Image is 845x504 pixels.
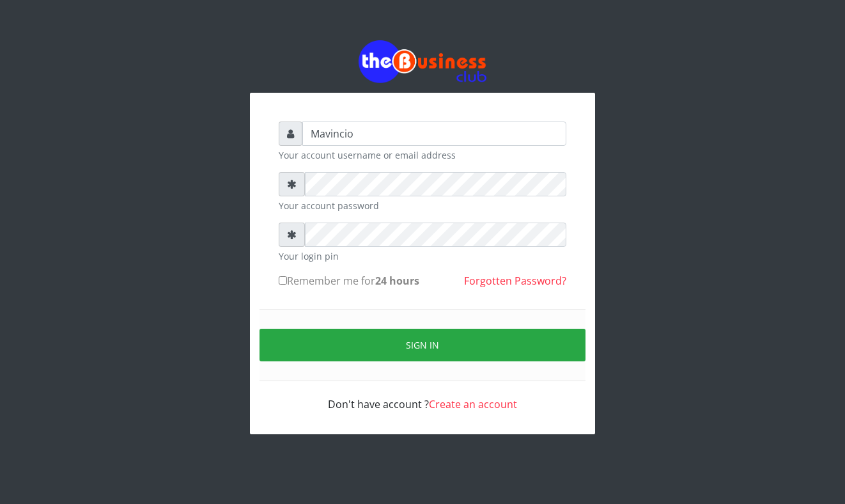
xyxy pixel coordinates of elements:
[279,148,566,162] small: Your account username or email address
[375,274,419,288] b: 24 hours
[429,397,517,411] a: Create an account
[279,273,419,288] label: Remember me for
[302,122,566,146] input: Username or email address
[279,276,287,285] input: Remember me for24 hours
[464,274,566,288] a: Forgotten Password?
[260,329,585,361] button: Sign in
[279,249,566,263] small: Your login pin
[279,199,566,212] small: Your account password
[279,381,566,412] div: Don't have account ?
